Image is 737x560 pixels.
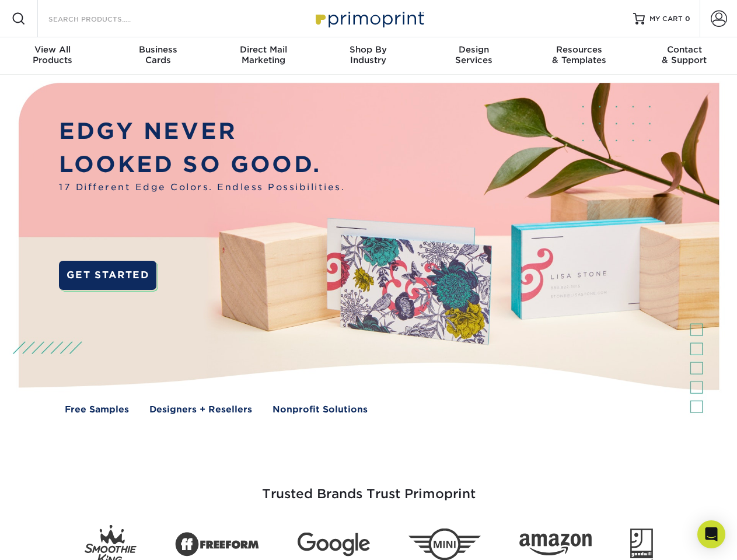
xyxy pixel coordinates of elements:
p: LOOKED SO GOOD. [59,148,345,181]
input: SEARCH PRODUCTS..... [47,12,161,26]
span: MY CART [649,14,683,24]
span: Direct Mail [211,44,316,55]
span: Business [105,44,210,55]
span: 17 Different Edge Colors. Endless Possibilities. [59,181,345,194]
a: Free Samples [65,403,129,416]
div: & Support [632,44,737,65]
a: Resources& Templates [526,37,631,75]
div: Marketing [211,44,316,65]
div: Open Intercom Messenger [697,520,725,548]
div: & Templates [526,44,631,65]
span: 0 [685,15,690,23]
span: Resources [526,44,631,55]
div: Cards [105,44,210,65]
a: Direct MailMarketing [211,37,316,75]
span: Design [421,44,526,55]
a: Nonprofit Solutions [273,403,368,416]
img: Goodwill [630,528,653,560]
p: EDGY NEVER [59,115,345,148]
div: Industry [316,44,421,65]
div: Services [421,44,526,65]
img: Google [298,533,370,556]
h3: Trusted Brands Trust Primoprint [27,459,710,516]
a: BusinessCards [105,37,210,75]
img: Amazon [519,534,592,556]
a: GET STARTED [59,261,156,290]
a: DesignServices [421,37,526,75]
img: Primoprint [310,6,427,31]
a: Designers + Resellers [149,403,252,416]
span: Contact [632,44,737,55]
a: Contact& Support [632,37,737,75]
a: Shop ByIndustry [316,37,421,75]
span: Shop By [316,44,421,55]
